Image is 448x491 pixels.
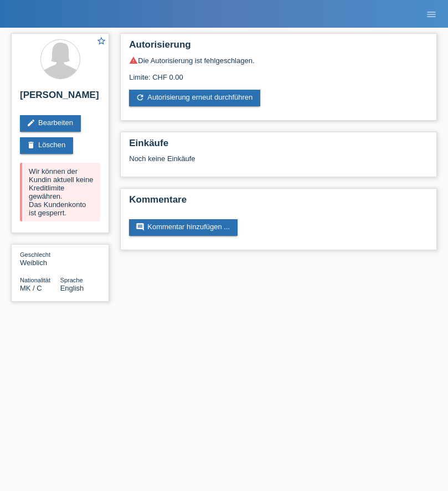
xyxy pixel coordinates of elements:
i: star_border [96,36,106,46]
span: English [60,284,84,292]
i: comment [136,223,145,231]
i: warning [129,56,138,65]
a: deleteLöschen [20,137,73,154]
a: menu [420,11,442,17]
h2: Einkäufe [129,138,428,154]
div: Weiblich [20,250,60,267]
i: menu [426,9,437,20]
i: edit [27,118,35,127]
span: Mazedonien / C / 17.08.2008 [20,284,42,292]
div: Limite: CHF 0.00 [129,65,428,81]
h2: [PERSON_NAME] [20,90,100,106]
i: refresh [136,93,145,102]
span: Nationalität [20,277,50,283]
span: Geschlecht [20,251,50,258]
a: commentKommentar hinzufügen ... [129,219,238,236]
h2: Autorisierung [129,39,428,56]
a: star_border [96,36,106,48]
a: refreshAutorisierung erneut durchführen [129,90,260,106]
span: Sprache [60,277,83,283]
div: Wir können der Kundin aktuell keine Kreditlimite gewähren. Das Kundenkonto ist gesperrt. [20,163,100,221]
div: Die Autorisierung ist fehlgeschlagen. [129,56,428,65]
h2: Kommentare [129,194,428,211]
i: delete [27,141,35,149]
div: Noch keine Einkäufe [129,154,428,171]
a: editBearbeiten [20,115,81,132]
